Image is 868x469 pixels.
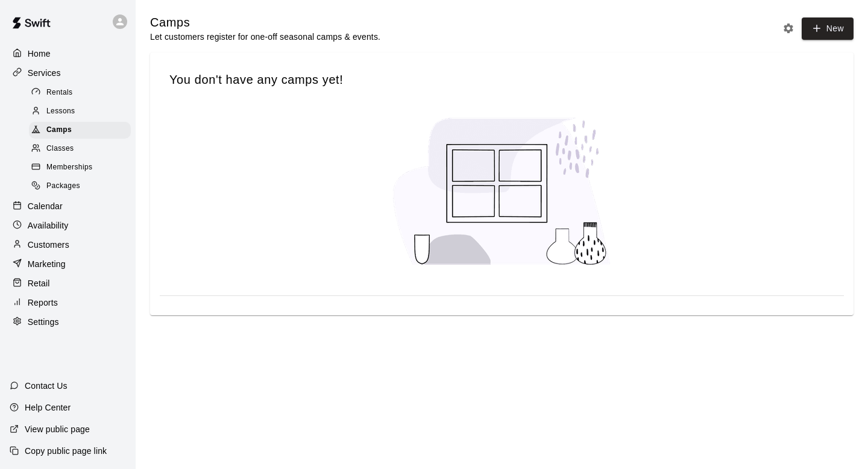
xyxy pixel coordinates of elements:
a: Retail [10,274,126,292]
p: Let customers register for one-off seasonal camps & events. [150,31,380,43]
span: Lessons [46,105,75,118]
p: Services [28,67,61,79]
div: Rentals [29,84,131,101]
p: Retail [28,277,50,289]
p: Contact Us [25,380,68,392]
span: Camps [46,124,72,136]
p: Copy public page link [25,445,107,457]
h5: Camps [150,14,380,31]
a: Availability [10,216,126,234]
p: Reports [28,297,58,309]
a: Customers [10,236,126,254]
div: Packages [29,178,131,195]
div: Lessons [29,103,131,120]
a: Classes [29,140,136,159]
a: Marketing [10,255,126,273]
p: Availability [28,219,69,231]
p: Home [28,48,51,60]
button: Camp settings [779,19,797,37]
span: Packages [46,180,80,192]
button: New [802,17,854,40]
p: Help Center [25,401,71,414]
p: Customers [28,239,69,251]
p: Settings [28,316,59,328]
a: Home [10,45,126,63]
a: Services [10,64,126,82]
a: Reports [10,294,126,312]
div: Classes [29,140,131,157]
a: Packages [29,177,136,196]
img: No lessons created [382,107,623,276]
a: Settings [10,313,126,331]
div: Camps [29,122,131,139]
a: Camps [29,121,136,140]
span: Rentals [46,87,73,99]
a: Calendar [10,197,126,215]
a: Rentals [29,83,136,102]
p: View public page [25,423,90,435]
p: Calendar [28,200,63,212]
a: Lessons [29,102,136,121]
span: Classes [46,143,74,155]
span: You don't have any camps yet! [169,72,834,88]
div: Memberships [29,159,131,176]
span: Memberships [46,162,92,174]
p: Marketing [28,258,66,270]
a: Memberships [29,159,136,177]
